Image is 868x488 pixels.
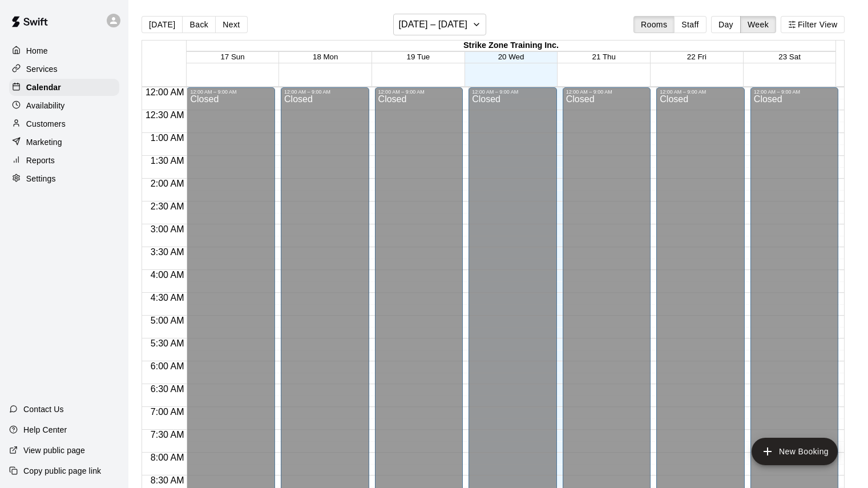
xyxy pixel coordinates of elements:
div: Strike Zone Training Inc. [187,41,836,51]
button: 17 Sun [220,53,244,61]
h6: [DATE] – [DATE] [398,17,467,33]
button: 19 Tue [407,53,430,61]
a: Home [9,42,119,59]
p: Copy public page link [23,465,101,477]
div: 12:00 AM – 9:00 AM [190,89,272,95]
p: Home [26,45,48,57]
button: 18 Mon [313,53,338,61]
p: Calendar [26,82,61,93]
span: 12:00 AM [143,87,187,97]
p: Help Center [23,424,67,435]
span: 6:00 AM [148,361,187,371]
a: Services [9,61,119,78]
span: 8:00 AM [148,453,187,462]
button: [DATE] [142,16,183,33]
p: Services [26,63,58,75]
button: Staff [674,16,706,33]
p: View public page [23,445,85,456]
div: 12:00 AM – 9:00 AM [472,89,554,95]
a: Marketing [9,134,119,151]
span: 3:30 AM [148,247,187,257]
span: 1:30 AM [148,156,187,166]
div: 12:00 AM – 9:00 AM [284,89,366,95]
button: add [752,438,838,465]
button: Day [711,16,741,33]
span: 5:30 AM [148,338,187,348]
p: Contact Us [23,404,64,415]
span: 6:30 AM [148,384,187,394]
span: 5:00 AM [148,316,187,325]
div: 12:00 AM – 9:00 AM [378,89,460,95]
p: Reports [26,155,55,166]
button: Filter View [781,16,845,33]
a: Availability [9,97,119,114]
a: Calendar [9,79,119,96]
p: Availability [26,100,65,111]
span: 2:00 AM [148,179,187,188]
div: 12:00 AM – 9:00 AM [754,89,835,95]
p: Settings [26,173,56,184]
span: 7:30 AM [148,430,187,439]
span: 2:30 AM [148,201,187,211]
button: 21 Thu [592,53,616,61]
div: 12:00 AM – 9:00 AM [660,89,741,95]
button: Week [740,16,776,33]
span: 1:00 AM [148,133,187,143]
a: Settings [9,170,119,187]
span: 4:00 AM [148,270,187,280]
a: Customers [9,115,119,132]
button: [DATE] – [DATE] [393,14,486,35]
button: Rooms [633,16,675,33]
button: 23 Sat [778,53,801,61]
span: 8:30 AM [148,475,187,485]
p: Marketing [26,136,62,148]
div: 12:00 AM – 9:00 AM [566,89,648,95]
span: 4:30 AM [148,293,187,303]
button: 22 Fri [687,53,706,61]
button: Next [215,16,247,33]
span: 3:00 AM [148,224,187,234]
p: Customers [26,118,66,130]
button: Back [182,16,216,33]
span: 7:00 AM [148,407,187,417]
span: 12:30 AM [143,110,187,120]
a: Reports [9,152,119,169]
button: 20 Wed [498,53,524,61]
